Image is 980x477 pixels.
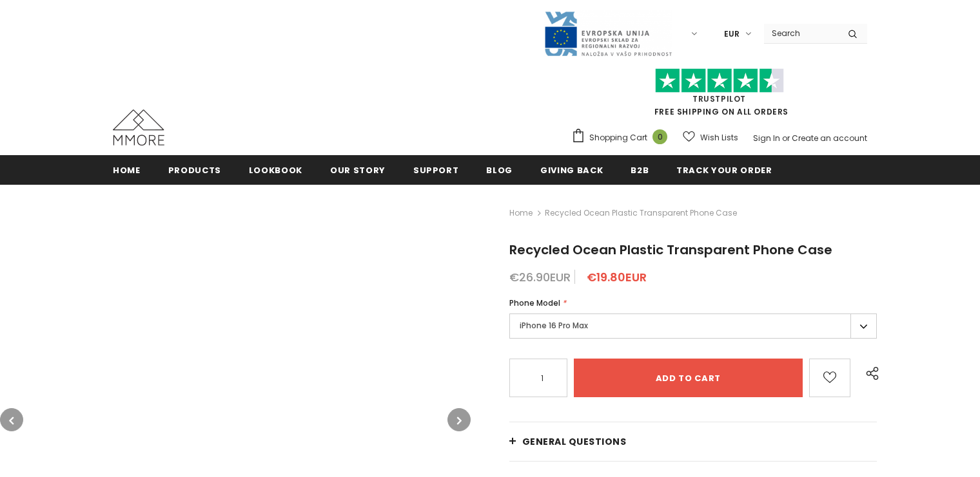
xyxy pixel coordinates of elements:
[522,435,627,448] span: General Questions
[676,164,772,176] span: Track your order
[413,164,459,176] span: support
[330,164,386,176] span: Our Story
[724,28,740,41] span: EUR
[249,155,302,184] a: Lookbook
[113,155,141,184] a: Home
[249,164,302,176] span: Lookbook
[168,155,221,184] a: Products
[574,359,803,397] input: Add to cart
[113,109,164,145] img: MMORE Cases
[655,68,784,93] img: Trust Pilot Stars
[168,164,221,176] span: Products
[509,422,877,461] a: General Questions
[587,269,647,285] span: €19.80EUR
[544,28,672,39] a: Javni Razpis
[509,205,533,221] a: Home
[631,155,649,184] a: B2B
[571,74,867,117] span: FREE SHIPPING ON ALL ORDERS
[764,24,838,42] input: Search Site
[782,133,790,144] span: or
[545,205,737,221] span: Recycled Ocean Plastic Transparent Phone Case
[631,164,649,176] span: B2B
[589,131,647,144] span: Shopping Cart
[692,93,746,104] a: Trustpilot
[571,128,674,147] a: Shopping Cart 0
[540,155,603,184] a: Giving back
[792,133,867,144] a: Create an account
[509,241,832,259] span: Recycled Ocean Plastic Transparent Phone Case
[753,133,780,144] a: Sign In
[683,126,738,149] a: Wish Lists
[486,164,513,176] span: Blog
[676,155,772,184] a: Track your order
[540,164,603,176] span: Giving back
[330,155,386,184] a: Our Story
[544,10,672,57] img: Javni Razpis
[509,297,560,308] span: Phone Model
[413,155,459,184] a: support
[486,155,513,184] a: Blog
[509,269,571,285] span: €26.90EUR
[509,313,877,339] label: iPhone 16 Pro Max
[113,164,141,176] span: Home
[652,129,667,144] span: 0
[700,131,738,144] span: Wish Lists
